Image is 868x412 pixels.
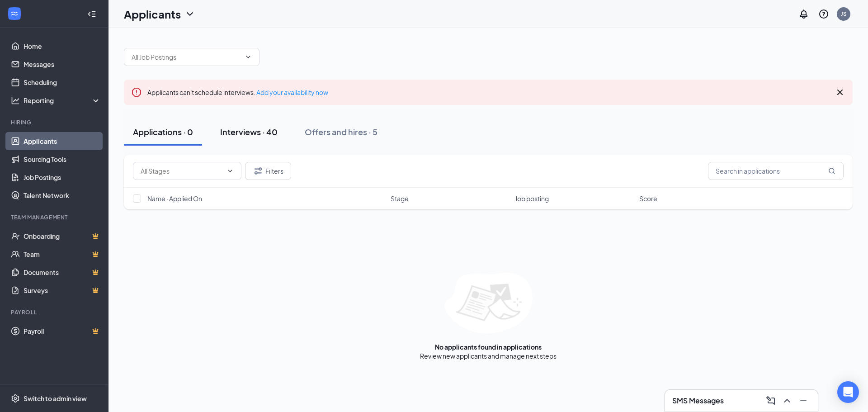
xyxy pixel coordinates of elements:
[124,6,181,22] h1: Applicants
[515,194,549,203] span: Job posting
[11,394,20,403] svg: Settings
[672,396,724,406] h3: SMS Messages
[24,37,101,55] a: Home
[24,245,101,263] a: TeamCrown
[24,96,101,105] div: Reporting
[184,9,195,19] svg: ChevronDown
[256,88,328,96] a: Add your availability now
[24,73,101,91] a: Scheduling
[132,52,241,62] input: All Job Postings
[131,87,142,98] svg: Error
[764,393,778,408] button: ComposeMessage
[780,393,794,408] button: ChevronUp
[391,194,409,203] span: Stage
[226,167,234,175] svg: ChevronDown
[24,281,101,299] a: SurveysCrown
[24,394,87,403] div: Switch to admin view
[24,150,101,168] a: Sourcing Tools
[837,381,859,403] div: Open Intercom Messenger
[841,10,847,18] div: JS
[253,166,264,176] svg: Filter
[11,213,99,221] div: Team Management
[305,126,377,137] div: Offers and hires · 5
[708,162,844,180] input: Search in applications
[798,395,809,406] svg: Minimize
[24,322,101,340] a: PayrollCrown
[245,162,291,180] button: Filter Filters
[24,132,101,150] a: Applicants
[147,194,202,203] span: Name · Applied On
[11,308,99,316] div: Payroll
[141,166,223,176] input: All Stages
[828,167,835,175] svg: MagnifyingGlass
[420,351,557,360] div: Review new applicants and manage next steps
[796,393,811,408] button: Minimize
[639,194,657,203] span: Score
[220,126,278,137] div: Interviews · 40
[835,87,845,98] svg: Cross
[435,342,542,351] div: No applicants found in applications
[444,273,533,333] img: empty-state
[11,118,99,126] div: Hiring
[11,96,20,105] svg: Analysis
[245,53,252,61] svg: ChevronDown
[147,88,328,96] span: Applicants can't schedule interviews.
[10,9,19,18] svg: WorkstreamLogo
[87,9,96,19] svg: Collapse
[798,9,809,19] svg: Notifications
[24,55,101,73] a: Messages
[24,168,101,186] a: Job Postings
[24,227,101,245] a: OnboardingCrown
[133,126,193,137] div: Applications · 0
[24,263,101,281] a: DocumentsCrown
[24,186,101,204] a: Talent Network
[782,395,793,406] svg: ChevronUp
[818,9,829,19] svg: QuestionInfo
[765,395,776,406] svg: ComposeMessage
